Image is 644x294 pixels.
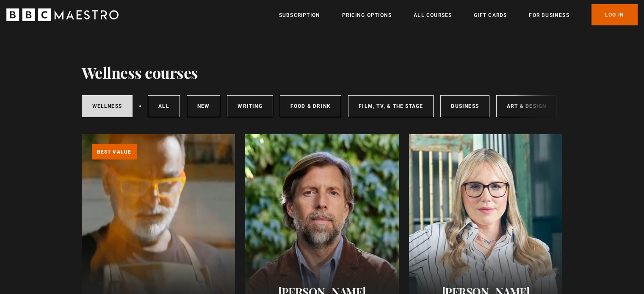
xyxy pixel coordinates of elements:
p: Best value [92,144,137,159]
a: All [148,95,180,117]
a: All Courses [414,11,452,19]
a: Food & Drink [280,95,341,117]
a: Film, TV, & The Stage [348,95,434,117]
h1: Wellness courses [82,63,198,81]
a: Pricing Options [342,11,392,19]
a: Log In [591,4,638,25]
a: For business [529,11,569,19]
a: Writing [227,95,273,117]
a: Gift Cards [474,11,507,19]
a: New [187,95,221,117]
a: Business [440,95,489,117]
svg: BBC Maestro [6,8,119,21]
a: Art & Design [496,95,557,117]
a: Wellness [82,95,133,117]
nav: Primary [279,4,638,25]
a: Subscription [279,11,320,19]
